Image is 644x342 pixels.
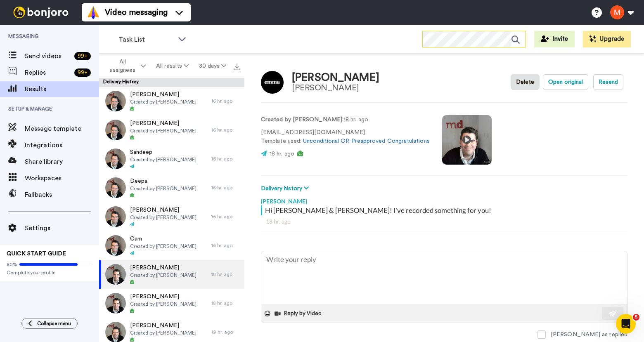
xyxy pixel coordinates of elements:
[303,138,430,144] a: Unconditional OR Preapproved Congratulations
[37,320,71,327] span: Collapse menu
[7,251,66,257] span: QUICK START GUIDE
[25,68,71,78] span: Replies
[106,58,139,74] span: All assignees
[130,99,197,105] span: Created by [PERSON_NAME]
[105,177,126,198] img: 965e05c5-54bd-4b48-9d39-20239227725c-thumb.jpg
[105,293,126,314] img: 2792ab50-a5ca-4410-a5ff-7264009b7f89-thumb.jpg
[608,310,618,317] img: send-white.svg
[105,149,126,169] img: 965e05c5-54bd-4b48-9d39-20239227725c-thumb.jpg
[25,51,71,61] span: Send videos
[261,128,430,146] p: [EMAIL_ADDRESS][DOMAIN_NAME] Template used:
[25,84,99,94] span: Results
[194,59,231,73] button: 30 days
[231,60,243,72] button: Export all results that match these filters now.
[261,117,342,123] strong: Created by [PERSON_NAME]
[292,72,379,84] div: [PERSON_NAME]
[130,321,197,330] span: [PERSON_NAME]
[74,68,91,77] div: 99 +
[130,119,197,127] span: [PERSON_NAME]
[130,156,197,163] span: Created by [PERSON_NAME]
[105,264,126,285] img: 2792ab50-a5ca-4410-a5ff-7264009b7f89-thumb.jpg
[99,289,244,318] a: [PERSON_NAME]Created by [PERSON_NAME]18 hr. ago
[534,31,575,47] button: Invite
[261,71,284,94] img: Image of Emma
[105,120,126,140] img: 630e3348-d82a-44ab-8c42-e65ad50e20b4-thumb.jpg
[99,87,244,116] a: [PERSON_NAME]Created by [PERSON_NAME]16 hr. ago
[25,140,99,150] span: Integrations
[151,59,194,73] button: All results
[292,83,379,92] div: [PERSON_NAME]
[130,264,197,272] span: [PERSON_NAME]
[105,206,126,227] img: 71a98f76-c648-4897-a65b-10fb66655d59-thumb.jpg
[99,116,244,144] a: [PERSON_NAME]Created by [PERSON_NAME]16 hr. ago
[265,205,625,215] div: Hi [PERSON_NAME] & [PERSON_NAME]! I've recorded something for you!
[99,173,244,202] a: DeepaCreated by [PERSON_NAME]16 hr. ago
[266,217,623,226] div: 18 hr. ago
[25,223,99,233] span: Settings
[87,6,100,19] img: vm-color.svg
[211,127,240,133] div: 16 hr. ago
[130,301,197,307] span: Created by [PERSON_NAME]
[511,74,540,90] button: Delete
[25,157,99,167] span: Share library
[211,271,240,278] div: 18 hr. ago
[274,307,324,320] button: Reply by Video
[211,156,240,162] div: 16 hr. ago
[21,318,78,329] button: Collapse menu
[234,64,240,70] img: export.svg
[211,300,240,307] div: 18 hr. ago
[130,185,197,192] span: Created by [PERSON_NAME]
[616,314,636,334] iframe: Intercom live chat
[7,261,17,268] span: 80%
[99,144,244,173] a: SandeepCreated by [PERSON_NAME]16 hr. ago
[118,35,174,45] span: Task List
[99,202,244,231] a: [PERSON_NAME]Created by [PERSON_NAME]16 hr. ago
[211,184,240,191] div: 16 hr. ago
[130,330,197,336] span: Created by [PERSON_NAME]
[25,173,99,183] span: Workspaces
[130,214,197,221] span: Created by [PERSON_NAME]
[261,193,627,205] div: [PERSON_NAME]
[99,78,244,87] div: Delivery History
[74,52,91,60] div: 99 +
[105,235,126,256] img: 71a98f76-c648-4897-a65b-10fb66655d59-thumb.jpg
[101,54,151,78] button: All assignees
[551,330,627,339] div: [PERSON_NAME] as replied
[261,184,311,193] button: Delivery history
[130,235,197,243] span: Cam
[130,243,197,250] span: Created by [PERSON_NAME]
[583,31,631,47] button: Upgrade
[211,213,240,220] div: 16 hr. ago
[130,177,197,185] span: Deepa
[211,242,240,249] div: 16 hr. ago
[25,124,99,134] span: Message template
[130,292,197,301] span: [PERSON_NAME]
[130,90,197,99] span: [PERSON_NAME]
[130,206,197,214] span: [PERSON_NAME]
[105,7,168,18] span: Video messaging
[211,98,240,104] div: 16 hr. ago
[99,260,244,289] a: [PERSON_NAME]Created by [PERSON_NAME]18 hr. ago
[130,148,197,156] span: Sandeep
[25,190,99,200] span: Fallbacks
[543,74,588,90] button: Open original
[105,91,126,111] img: 630e3348-d82a-44ab-8c42-e65ad50e20b4-thumb.jpg
[261,116,430,124] p: : 18 hr. ago
[7,269,92,276] span: Complete your profile
[211,329,240,335] div: 19 hr. ago
[633,314,639,321] span: 5
[99,231,244,260] a: CamCreated by [PERSON_NAME]16 hr. ago
[593,74,623,90] button: Resend
[10,7,72,18] img: bj-logo-header-white.svg
[130,272,197,278] span: Created by [PERSON_NAME]
[270,151,294,157] span: 18 hr. ago
[130,127,197,134] span: Created by [PERSON_NAME]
